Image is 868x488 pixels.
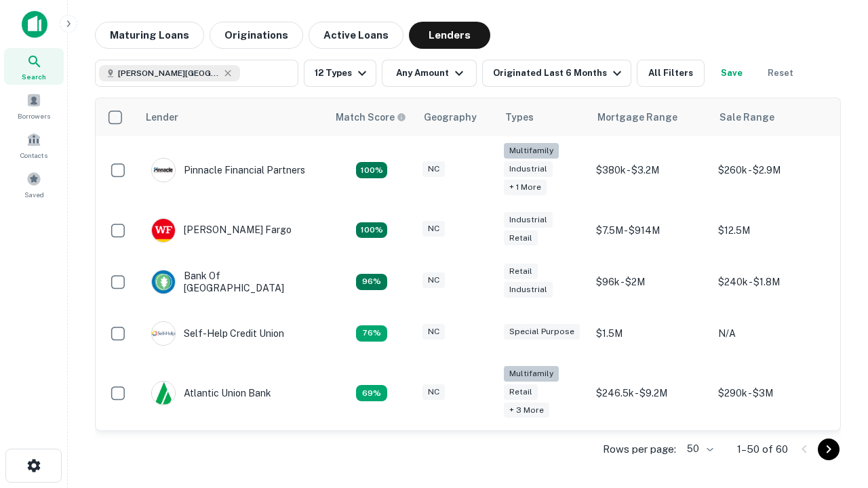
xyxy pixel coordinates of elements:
div: Bank Of [GEOGRAPHIC_DATA] [151,270,314,294]
div: Retail [504,230,538,246]
div: Multifamily [504,366,559,382]
td: $7.5M - $914M [589,205,711,256]
img: picture [152,270,175,293]
div: Capitalize uses an advanced AI algorithm to match your search with the best lender. The match sco... [336,110,406,125]
button: Originated Last 6 Months [482,60,631,87]
button: All Filters [637,60,705,87]
th: Mortgage Range [589,98,711,136]
a: Borrowers [4,87,64,124]
div: Atlantic Union Bank [151,381,271,405]
div: Industrial [504,212,553,228]
div: + 1 more [504,180,547,195]
img: picture [152,219,175,242]
button: Save your search to get updates of matches that match your search criteria. [710,60,753,87]
button: Maturing Loans [95,22,204,49]
div: NC [422,384,445,400]
button: Reset [759,60,802,87]
div: Geography [424,109,477,125]
span: Saved [24,189,44,200]
p: 1–50 of 60 [737,441,788,457]
td: N/A [711,308,833,359]
div: Matching Properties: 11, hasApolloMatch: undefined [356,325,387,342]
div: Mortgage Range [597,109,677,125]
th: Types [497,98,589,136]
iframe: Chat Widget [800,336,868,401]
div: Multifamily [504,143,559,159]
img: picture [152,382,175,405]
div: [PERSON_NAME] Fargo [151,218,292,243]
th: Geography [416,98,497,136]
div: 50 [682,439,715,459]
div: Industrial [504,161,553,177]
div: Industrial [504,282,553,298]
th: Capitalize uses an advanced AI algorithm to match your search with the best lender. The match sco... [328,98,416,136]
td: $1.5M [589,308,711,359]
span: Borrowers [18,110,50,121]
td: $260k - $2.9M [711,136,833,205]
div: NC [422,221,445,237]
button: Originations [210,22,303,49]
div: Matching Properties: 15, hasApolloMatch: undefined [356,222,387,239]
div: Retail [504,264,538,279]
img: capitalize-icon.png [22,11,47,38]
div: Self-help Credit Union [151,321,284,346]
button: Active Loans [309,22,403,49]
span: [PERSON_NAME][GEOGRAPHIC_DATA], [GEOGRAPHIC_DATA] [118,67,220,79]
div: Originated Last 6 Months [493,65,625,81]
div: Pinnacle Financial Partners [151,158,305,182]
td: $380k - $3.2M [589,136,711,205]
th: Lender [138,98,328,136]
span: Search [22,71,46,82]
div: Lender [146,109,178,125]
div: Types [505,109,534,125]
button: Any Amount [382,60,477,87]
div: NC [422,272,445,288]
img: picture [152,322,175,345]
td: $96k - $2M [589,256,711,308]
div: Matching Properties: 26, hasApolloMatch: undefined [356,162,387,178]
td: $12.5M [711,205,833,256]
td: $246.5k - $9.2M [589,359,711,428]
div: + 3 more [504,403,549,418]
h6: Match Score [336,110,403,125]
a: Contacts [4,127,64,163]
div: Matching Properties: 10, hasApolloMatch: undefined [356,385,387,401]
div: Matching Properties: 14, hasApolloMatch: undefined [356,274,387,290]
button: Lenders [409,22,490,49]
p: Rows per page: [603,441,676,457]
div: Retail [504,384,538,400]
div: Sale Range [719,109,774,125]
div: Special Purpose [504,324,580,340]
td: $290k - $3M [711,359,833,428]
img: picture [152,159,175,182]
span: Contacts [20,150,47,161]
a: Search [4,48,64,85]
div: NC [422,324,445,340]
button: Go to next page [818,439,840,460]
a: Saved [4,166,64,203]
td: $240k - $1.8M [711,256,833,308]
th: Sale Range [711,98,833,136]
button: 12 Types [304,60,376,87]
div: NC [422,161,445,177]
